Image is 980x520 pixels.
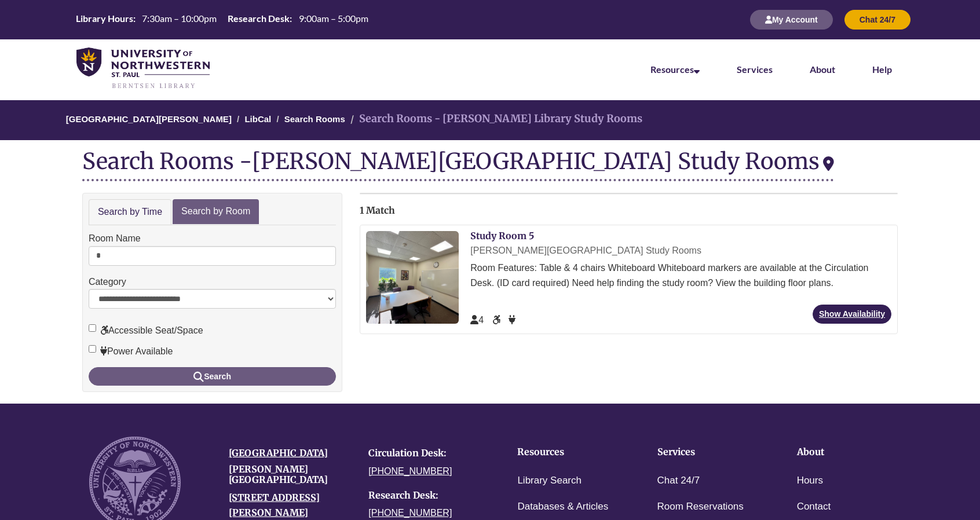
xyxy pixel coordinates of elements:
[89,231,141,246] label: Room Name
[517,447,621,457] h4: Resources
[173,199,259,224] a: Search by Room
[223,12,294,25] th: Research Desk:
[368,448,491,459] h4: Circulation Desk:
[844,14,910,24] a: Chat 24/7
[89,199,171,225] a: Search by Time
[492,315,503,325] span: Accessible Seat/Space
[360,206,898,216] h2: 1 Match
[82,149,834,181] div: Search Rooms -
[657,499,744,515] a: Room Reservations
[470,315,484,325] span: The capacity of this space
[797,447,901,457] h4: About
[470,243,891,258] div: [PERSON_NAME][GEOGRAPHIC_DATA] Study Rooms
[89,345,96,353] input: Power Available
[368,490,491,501] h4: Research Desk:
[737,64,773,75] a: Services
[82,100,898,140] nav: Breadcrumb
[366,231,459,324] img: Study Room 5
[797,473,823,489] a: Hours
[244,114,271,124] a: LibCal
[650,64,700,75] a: Resources
[470,261,891,290] div: Room Features: Table & 4 chairs Whiteboard Whiteboard markers are available at the Circulation De...
[89,344,173,359] label: Power Available
[71,12,372,26] table: Hours Today
[252,147,834,175] div: [PERSON_NAME][GEOGRAPHIC_DATA] Study Rooms
[750,14,833,24] a: My Account
[89,324,96,332] input: Accessible Seat/Space
[76,47,210,90] img: UNWSP Library Logo
[509,315,515,325] span: Power Available
[368,508,452,518] a: [PHONE_NUMBER]
[89,274,126,290] label: Category
[66,114,232,124] a: [GEOGRAPHIC_DATA][PERSON_NAME]
[517,499,608,515] a: Databases & Articles
[142,13,217,24] span: 7:30am – 10:00pm
[229,447,328,459] a: [GEOGRAPHIC_DATA]
[299,13,368,24] span: 9:00am – 5:00pm
[810,64,835,75] a: About
[844,10,910,30] button: Chat 24/7
[797,499,831,515] a: Contact
[284,114,345,124] a: Search Rooms
[750,10,833,30] button: My Account
[657,447,761,457] h4: Services
[813,305,891,324] a: Show Availability
[368,466,452,476] a: [PHONE_NUMBER]
[348,111,642,127] li: Search Rooms - [PERSON_NAME] Library Study Rooms
[89,367,336,386] button: Search
[872,64,892,75] a: Help
[470,230,534,241] a: Study Room 5
[657,473,700,489] a: Chat 24/7
[89,323,203,338] label: Accessible Seat/Space
[229,464,351,485] h4: [PERSON_NAME][GEOGRAPHIC_DATA]
[71,12,372,27] a: Hours Today
[71,12,137,25] th: Library Hours:
[517,473,582,489] a: Library Search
